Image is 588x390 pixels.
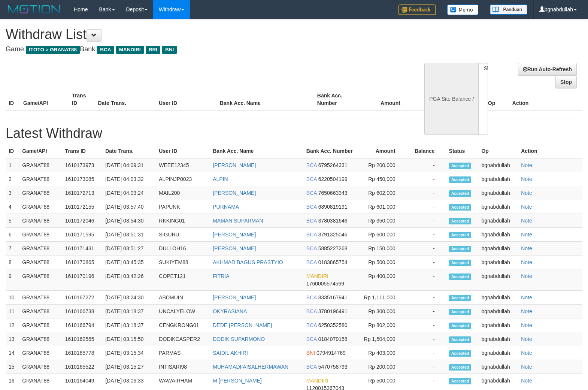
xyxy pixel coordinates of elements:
img: Feedback.jpg [398,4,436,15]
td: bgnabdullah [478,256,518,269]
span: MANDIRI [116,46,144,54]
td: ALPINJP0023 [156,172,210,186]
a: [PERSON_NAME] [213,294,256,300]
td: MAIL200 [156,186,210,200]
td: - [407,291,446,305]
td: bgnabdullah [478,186,518,200]
span: BCA [306,218,317,224]
td: GRANAT88 [19,318,62,332]
span: Accepted [449,260,472,266]
a: [PERSON_NAME] [213,245,256,251]
th: Date Trans. [95,89,156,110]
td: 4 [6,200,19,214]
td: GRANAT88 [19,214,62,228]
td: INTISARI98 [156,360,210,374]
span: Accepted [449,295,472,301]
td: bgnabdullah [478,200,518,214]
td: RKKING01 [156,214,210,228]
h4: Game: Bank: [6,46,385,53]
td: [DATE] 03:15:34 [102,346,156,360]
td: Rp 200,000 [360,360,407,374]
td: 1610171595 [62,228,102,242]
td: bgnabdullah [478,318,518,332]
td: - [407,242,446,256]
span: Accepted [449,246,472,252]
td: - [407,360,446,374]
a: Note [521,364,532,370]
a: Stop [555,76,577,88]
td: bgnabdullah [478,228,518,242]
a: Note [521,176,532,182]
td: CENGKRONG01 [156,318,210,332]
span: BCA [97,46,114,54]
td: GRANAT88 [19,332,62,346]
td: - [407,172,446,186]
span: 6890819191 [318,204,348,210]
span: Accepted [449,190,472,197]
a: Note [521,378,532,384]
span: BRI [146,46,160,54]
td: 6 [6,228,19,242]
th: Op [478,144,518,158]
td: 8 [6,256,19,269]
th: Amount [363,89,412,110]
td: Rp 1,111,000 [360,291,407,305]
td: DODIKCASPER2 [156,332,210,346]
td: [DATE] 03:54:30 [102,214,156,228]
td: 1610170196 [62,269,102,291]
a: Note [521,350,532,356]
td: [DATE] 03:18:37 [102,318,156,332]
span: 3791325046 [318,232,348,238]
td: 1610166738 [62,305,102,318]
span: 8335167941 [318,294,348,300]
td: bgnabdullah [478,158,518,172]
a: Note [521,162,532,168]
span: BNI [306,350,315,356]
td: GRANAT88 [19,305,62,318]
span: 3780381646 [318,218,348,224]
td: bgnabdullah [478,172,518,186]
th: Bank Acc. Number [303,144,360,158]
td: bgnabdullah [478,291,518,305]
td: 9 [6,269,19,291]
td: Rp 350,000 [360,214,407,228]
span: 0184079158 [318,336,348,342]
td: bgnabdullah [478,214,518,228]
td: GRANAT88 [19,346,62,360]
td: 1610165522 [62,360,102,374]
a: Note [521,308,532,314]
span: 6795264331 [318,162,348,168]
td: 10 [6,291,19,305]
a: Note [521,294,532,300]
span: BCA [306,190,317,196]
span: Accepted [449,323,472,329]
td: Rp 500,000 [360,256,407,269]
span: Accepted [449,273,472,280]
h1: Withdraw List [6,27,385,42]
a: SAIDIL AKHIRI [213,350,248,356]
span: BCA [306,232,317,238]
td: Rp 403,000 [360,346,407,360]
th: Trans ID [69,89,95,110]
td: Rp 600,000 [360,228,407,242]
span: BCA [306,322,317,328]
th: Bank Acc. Name [210,144,303,158]
span: MANDIRI [306,273,328,279]
td: 12 [6,318,19,332]
a: [PERSON_NAME] [213,232,256,238]
td: 5 [6,214,19,228]
h1: Latest Withdraw [6,126,582,141]
a: MAMAN SUPARMAN [213,218,263,224]
span: Accepted [449,350,472,357]
span: Accepted [449,378,472,384]
span: 5885227268 [318,245,348,251]
span: BNI [162,46,177,54]
td: 1610171431 [62,242,102,256]
span: Accepted [449,218,472,224]
td: 14 [6,346,19,360]
a: [PERSON_NAME] [213,162,256,168]
div: PGA Site Balance / [424,63,478,135]
td: bgnabdullah [478,242,518,256]
td: ABDMUIN [156,291,210,305]
th: Amount [360,144,407,158]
